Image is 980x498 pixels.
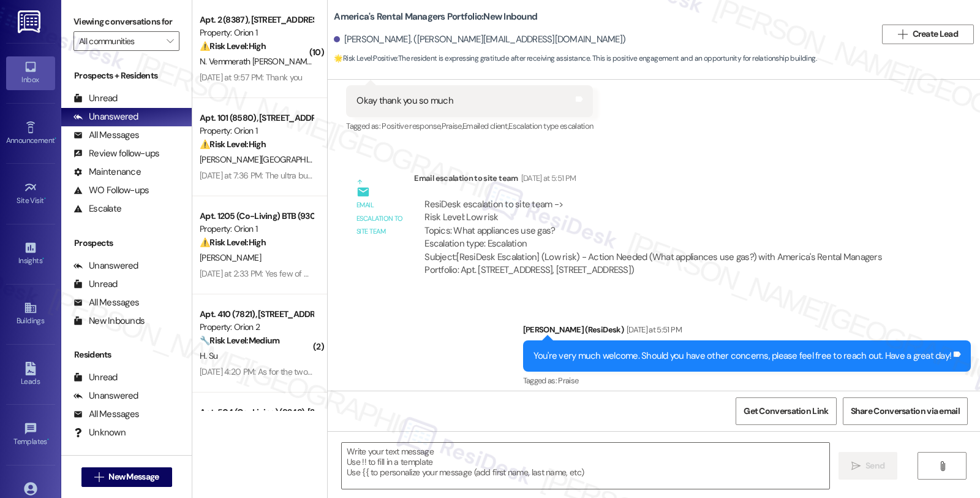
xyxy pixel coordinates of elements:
div: Email escalation to site team [414,172,914,189]
a: Buildings [6,297,55,331]
span: Praise [558,375,578,386]
div: [DATE] at 9:57 PM: Thank you [200,72,302,83]
div: Property: Orion 2 [200,321,313,334]
div: WO Follow-ups [73,184,149,197]
div: [PERSON_NAME] (ResiDesk) [523,323,971,340]
div: Apt. 410 (7821), [STREET_ADDRESS][PERSON_NAME] [200,308,313,321]
div: Tagged as: [523,372,971,389]
strong: ⚠️ Risk Level: High [200,40,266,52]
div: [PERSON_NAME]. ([PERSON_NAME][EMAIL_ADDRESS][DOMAIN_NAME]) [334,33,625,46]
div: [DATE] at 2:33 PM: Yes few of my maintenance request was canceled by the management. I don't know... [200,268,583,279]
div: Property: Orion 1 [200,26,313,39]
div: Unread [73,371,118,384]
div: Apt. 1205 (Co-Living) BTB (9303), [STREET_ADDRESS] [200,210,313,223]
div: Unanswered [73,110,138,123]
button: Get Conversation Link [736,397,836,425]
span: [PERSON_NAME][GEOGRAPHIC_DATA] [200,154,339,165]
div: All Messages [73,129,139,142]
button: New Message [81,467,172,487]
div: You're very much welcome. Should you have other concerns, please feel free to reach out. Have a g... [533,350,952,362]
div: Unanswered [73,259,138,272]
div: ResiDesk escalation to site team -> Risk Level: Low risk Topics: What appliances use gas? Escalat... [424,198,904,251]
span: Send [865,459,884,472]
div: [DATE] at 5:51 PM [518,172,576,185]
strong: ⚠️ Risk Level: High [200,237,266,248]
button: Send [839,452,898,480]
div: All Messages [73,296,139,309]
button: Create Lead [882,25,974,44]
a: Leads [6,358,55,391]
span: N. Vemmerath [PERSON_NAME] [200,56,314,67]
strong: 🔧 Risk Level: Medium [200,335,279,346]
div: Tagged as: [346,117,593,135]
div: Prospects + Residents [61,69,192,82]
input: All communities [79,31,160,51]
div: Apt. 101 (8580), [STREET_ADDRESS] [200,112,313,124]
div: Maintenance [73,166,141,178]
div: [DATE] at 7:36 PM: The ultra button would turn red when I entered [200,170,432,181]
a: Inbox [6,56,55,90]
a: Insights • [6,237,55,270]
span: Emailed client , [462,121,508,131]
i:  [938,461,947,471]
span: : The resident is expressing gratitude after receiving assistance. This is positive engagement an... [334,52,816,65]
div: Unread [73,92,118,105]
div: All Messages [73,408,139,421]
img: ResiDesk Logo [18,10,43,33]
div: Subject: [ResiDesk Escalation] (Low risk) - Action Needed (What appliances use gas?) with America... [424,251,904,277]
span: • [44,194,46,203]
span: [PERSON_NAME] [200,252,261,263]
span: New Message [108,470,159,483]
div: Apt. 2 (8387), [STREET_ADDRESS] [200,13,313,26]
span: H. Su [200,350,218,361]
b: America's Rental Managers Portfolio: New Inbound [334,10,537,23]
a: Site Visit • [6,177,55,210]
div: Unknown [73,426,126,439]
div: Apt. 504 (Co-Living) (9248), [STREET_ADDRESS][PERSON_NAME] [200,406,313,419]
label: Viewing conversations for [73,12,179,31]
div: Property: Orion 1 [200,124,313,137]
button: Share Conversation via email [843,397,968,425]
span: Share Conversation via email [851,405,960,418]
div: Okay thank you so much [356,94,453,107]
span: Get Conversation Link [744,405,828,418]
div: Prospects [61,237,192,250]
div: Unread [73,278,118,291]
span: Praise , [442,121,462,131]
a: Templates • [6,418,55,451]
div: New Inbounds [73,315,145,328]
div: Escalate [73,202,121,215]
i:  [851,461,861,471]
span: • [42,255,44,263]
div: Property: Orion 1 [200,223,313,236]
i:  [898,29,907,39]
div: Residents [61,348,192,361]
span: • [47,435,49,444]
div: Email escalation to site team [356,199,404,238]
span: • [55,134,56,143]
span: Create Lead [913,28,958,40]
i:  [94,472,104,482]
strong: ⚠️ Risk Level: High [200,139,266,150]
div: Unanswered [73,389,138,402]
i:  [167,36,173,46]
span: Positive response , [382,121,441,131]
div: [DATE] at 5:51 PM [624,323,682,336]
span: Escalation type escalation [508,121,593,131]
div: Review follow-ups [73,147,159,160]
strong: 🌟 Risk Level: Positive [334,53,397,63]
